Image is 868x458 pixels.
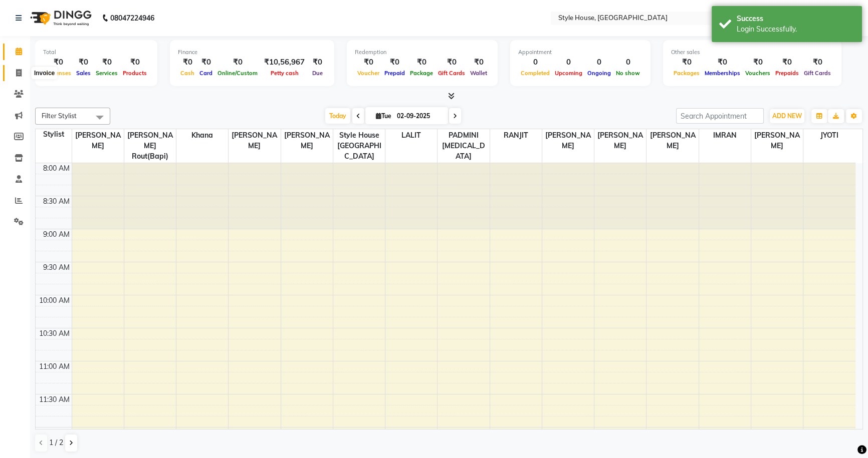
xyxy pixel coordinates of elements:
[41,229,72,240] div: 9:00 AM
[518,57,552,68] div: 0
[773,70,801,77] span: Prepaids
[438,129,489,163] span: PADMINI [MEDICAL_DATA]
[43,48,149,57] div: Total
[260,57,309,68] div: ₹10,56,967
[26,4,94,32] img: logo
[751,129,803,152] span: [PERSON_NAME]
[215,57,260,68] div: ₹0
[801,57,833,68] div: ₹0
[215,70,260,77] span: Online/Custom
[594,129,646,152] span: [PERSON_NAME]
[518,48,642,57] div: Appointment
[355,57,382,68] div: ₹0
[355,70,382,77] span: Voucher
[32,67,57,79] div: Invoice
[773,57,801,68] div: ₹0
[268,70,301,77] span: Petty cash
[41,163,72,174] div: 8:00 AM
[42,112,77,120] span: Filter Stylist
[585,70,613,77] span: Ongoing
[468,57,490,68] div: ₹0
[671,57,702,68] div: ₹0
[394,109,444,124] input: 2025-09-02
[36,129,72,140] div: Stylist
[699,129,751,142] span: IMRAN
[178,70,197,77] span: Cash
[325,108,350,124] span: Today
[382,70,407,77] span: Prepaid
[552,70,585,77] span: Upcoming
[74,57,93,68] div: ₹0
[310,70,325,77] span: Due
[552,57,585,68] div: 0
[772,112,802,120] span: ADD NEW
[702,57,743,68] div: ₹0
[468,70,490,77] span: Wallet
[490,129,542,142] span: RANJIT
[49,437,63,448] span: 1 / 2
[585,57,613,68] div: 0
[743,70,773,77] span: Vouchers
[309,57,326,68] div: ₹0
[436,70,468,77] span: Gift Cards
[702,70,743,77] span: Memberships
[41,196,72,207] div: 8:30 AM
[178,48,326,57] div: Finance
[613,70,642,77] span: No show
[38,427,72,438] div: 12:00 PM
[436,57,468,68] div: ₹0
[407,57,436,68] div: ₹0
[671,70,702,77] span: Packages
[373,112,394,120] span: Tue
[176,129,228,142] span: Khana
[737,14,854,24] div: Success
[803,129,855,142] span: JYOTI
[37,328,72,339] div: 10:30 AM
[93,57,120,68] div: ₹0
[676,108,764,124] input: Search Appointment
[646,129,698,152] span: [PERSON_NAME]
[37,295,72,306] div: 10:00 AM
[671,48,833,57] div: Other sales
[124,129,176,163] span: [PERSON_NAME] Rout(Bapi)
[43,57,74,68] div: ₹0
[41,262,72,273] div: 9:30 AM
[120,57,149,68] div: ₹0
[613,57,642,68] div: 0
[281,129,333,152] span: [PERSON_NAME]
[385,129,437,142] span: LALIT
[355,48,490,57] div: Redemption
[120,70,149,77] span: Products
[407,70,436,77] span: Package
[197,57,215,68] div: ₹0
[542,129,594,152] span: [PERSON_NAME]
[110,4,154,32] b: 08047224946
[770,109,804,123] button: ADD NEW
[518,70,552,77] span: Completed
[74,70,93,77] span: Sales
[178,57,197,68] div: ₹0
[333,129,385,163] span: Style House [GEOGRAPHIC_DATA]
[229,129,280,152] span: [PERSON_NAME]
[382,57,407,68] div: ₹0
[737,24,854,35] div: Login Successfully.
[743,57,773,68] div: ₹0
[37,361,72,372] div: 11:00 AM
[72,129,124,152] span: [PERSON_NAME]
[801,70,833,77] span: Gift Cards
[37,394,72,405] div: 11:30 AM
[93,70,120,77] span: Services
[197,70,215,77] span: Card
